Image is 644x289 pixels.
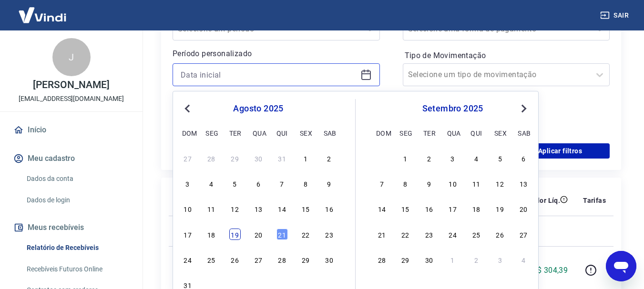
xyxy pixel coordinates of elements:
div: Choose segunda-feira, 22 de setembro de 2025 [399,229,411,240]
div: dom [182,127,194,139]
div: Choose sábado, 27 de setembro de 2025 [518,229,529,240]
div: Choose quarta-feira, 1 de outubro de 2025 [447,254,459,265]
div: Choose sábado, 2 de agosto de 2025 [324,152,335,164]
div: ter [229,127,241,139]
button: Aplicar filtros [511,143,610,159]
div: Choose quinta-feira, 4 de setembro de 2025 [470,152,482,164]
img: Vindi [11,0,73,30]
button: Previous Month [182,103,193,114]
div: Choose terça-feira, 9 de setembro de 2025 [423,178,435,189]
div: Choose segunda-feira, 18 de agosto de 2025 [205,229,217,240]
div: Choose terça-feira, 5 de agosto de 2025 [229,178,241,189]
a: Relatório de Recebíveis [23,238,131,258]
div: setembro 2025 [375,103,531,114]
div: Choose quarta-feira, 13 de agosto de 2025 [253,203,264,214]
p: Tarifas [583,196,606,205]
p: [EMAIL_ADDRESS][DOMAIN_NAME] [19,94,124,104]
div: Choose segunda-feira, 8 de setembro de 2025 [399,178,411,189]
div: Choose sexta-feira, 26 de setembro de 2025 [494,229,506,240]
div: Choose domingo, 10 de agosto de 2025 [182,203,194,214]
div: Choose terça-feira, 26 de agosto de 2025 [229,254,241,265]
div: Choose sexta-feira, 5 de setembro de 2025 [494,152,506,164]
div: qui [276,127,288,139]
div: Choose domingo, 7 de setembro de 2025 [376,178,388,189]
button: Meu cadastro [11,148,131,169]
div: Choose quarta-feira, 17 de setembro de 2025 [447,203,459,214]
div: sab [518,127,529,139]
div: Choose quinta-feira, 11 de setembro de 2025 [470,178,482,189]
div: Choose sábado, 30 de agosto de 2025 [324,254,335,265]
div: ter [423,127,435,139]
iframe: Botão para abrir a janela de mensagens [606,251,636,281]
div: sex [494,127,506,139]
div: Choose domingo, 31 de agosto de 2025 [376,152,388,164]
a: Início [11,120,131,140]
input: Data inicial [181,68,357,82]
div: agosto 2025 [181,103,336,114]
div: seg [205,127,217,139]
div: Choose segunda-feira, 4 de agosto de 2025 [205,178,217,189]
div: Choose terça-feira, 16 de setembro de 2025 [423,203,435,214]
div: Choose quinta-feira, 31 de julho de 2025 [276,152,288,164]
div: Choose quinta-feira, 7 de agosto de 2025 [276,178,288,189]
div: Choose quarta-feira, 20 de agosto de 2025 [253,229,264,240]
div: Choose sexta-feira, 22 de agosto de 2025 [300,229,311,240]
div: dom [376,127,388,139]
div: Choose sábado, 6 de setembro de 2025 [518,152,529,164]
div: Choose terça-feira, 29 de julho de 2025 [229,152,241,164]
div: Choose quarta-feira, 27 de agosto de 2025 [253,254,264,265]
div: Choose sexta-feira, 15 de agosto de 2025 [300,203,311,214]
div: Choose segunda-feira, 29 de setembro de 2025 [399,254,411,265]
div: qua [447,127,459,139]
div: Choose sexta-feira, 29 de agosto de 2025 [300,254,311,265]
div: Choose quinta-feira, 18 de setembro de 2025 [470,203,482,214]
div: Choose sábado, 23 de agosto de 2025 [324,229,335,240]
div: Choose segunda-feira, 25 de agosto de 2025 [205,254,217,265]
div: Choose quarta-feira, 3 de setembro de 2025 [447,152,459,164]
div: Choose sexta-feira, 19 de setembro de 2025 [494,203,506,214]
div: Choose sexta-feira, 1 de agosto de 2025 [300,152,311,164]
a: Dados da conta [23,169,131,189]
button: Sair [598,7,633,24]
p: [PERSON_NAME] [33,80,109,90]
div: Choose quinta-feira, 25 de setembro de 2025 [470,229,482,240]
div: Choose terça-feira, 23 de setembro de 2025 [423,229,435,240]
div: Choose sábado, 20 de setembro de 2025 [518,203,529,214]
p: R$ 304,39 [532,265,568,276]
div: sex [300,127,311,139]
div: Choose sábado, 4 de outubro de 2025 [518,254,529,265]
p: Valor Líq. [529,196,560,205]
div: J [52,38,91,76]
div: Choose sábado, 16 de agosto de 2025 [324,203,335,214]
div: seg [399,127,411,139]
div: month 2025-09 [375,151,531,266]
div: Choose sábado, 9 de agosto de 2025 [324,178,335,189]
div: Choose sexta-feira, 12 de setembro de 2025 [494,178,506,189]
div: Choose quarta-feira, 30 de julho de 2025 [253,152,264,164]
div: Choose terça-feira, 2 de setembro de 2025 [423,152,435,164]
div: Choose domingo, 27 de julho de 2025 [182,152,194,164]
div: Choose domingo, 21 de setembro de 2025 [376,229,388,240]
div: Choose sexta-feira, 8 de agosto de 2025 [300,178,311,189]
div: Choose segunda-feira, 1 de setembro de 2025 [399,152,411,164]
div: Choose domingo, 24 de agosto de 2025 [182,254,194,265]
div: Choose sábado, 13 de setembro de 2025 [518,178,529,189]
p: Período personalizado [173,48,380,60]
div: Choose quinta-feira, 2 de outubro de 2025 [470,254,482,265]
div: Choose quinta-feira, 21 de agosto de 2025 [276,229,288,240]
a: Dados de login [23,190,131,210]
div: Choose terça-feira, 30 de setembro de 2025 [423,254,435,265]
div: Choose segunda-feira, 28 de julho de 2025 [205,152,217,164]
a: Recebíveis Futuros Online [23,259,131,279]
div: Choose terça-feira, 19 de agosto de 2025 [229,229,241,240]
div: Choose domingo, 28 de setembro de 2025 [376,254,388,265]
div: Choose domingo, 14 de setembro de 2025 [376,203,388,214]
div: Choose quarta-feira, 10 de setembro de 2025 [447,178,459,189]
div: Choose segunda-feira, 11 de agosto de 2025 [205,203,217,214]
div: qua [253,127,264,139]
div: Choose quinta-feira, 28 de agosto de 2025 [276,254,288,265]
div: Choose sexta-feira, 3 de outubro de 2025 [494,254,506,265]
div: qui [470,127,482,139]
label: Tipo de Movimentação [405,50,608,61]
div: Choose segunda-feira, 15 de setembro de 2025 [399,203,411,214]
